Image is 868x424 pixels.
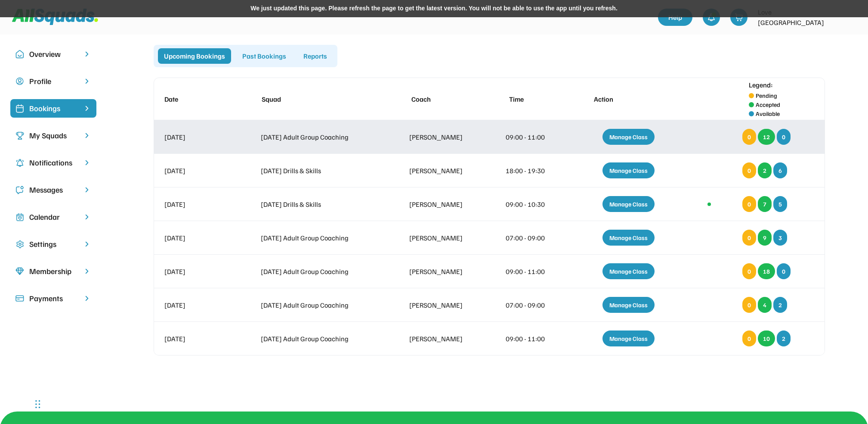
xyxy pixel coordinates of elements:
div: 07:00 - 09:00 [506,300,558,310]
img: chevron-right.svg [83,294,91,302]
img: Icon%20%2819%29.svg [15,104,24,113]
div: Overview [29,48,77,60]
img: Icon%20copy%2010.svg [15,50,24,59]
div: 0 [777,263,791,279]
div: [DATE] Drills & Skills [261,165,378,176]
img: Icon%20copy%208.svg [15,267,24,276]
div: [DATE] Adult Group Coaching [261,300,378,310]
img: chevron-right.svg [83,186,91,194]
div: [DATE] [164,300,229,310]
img: chevron-right.svg [83,50,91,58]
div: Squad [262,94,379,104]
div: Past Bookings [236,48,292,64]
div: [DATE] [164,165,229,176]
div: Legend: [749,80,773,90]
div: [PERSON_NAME] [409,132,474,142]
div: 7 [758,196,772,212]
div: 09:00 - 11:00 [506,334,558,344]
div: 2 [773,297,787,313]
div: Manage Class [602,162,655,178]
div: [PERSON_NAME] [409,233,474,243]
img: Icon%20copy%2016.svg [15,240,24,249]
div: Manage Class [602,230,655,246]
div: Love [GEOGRAPHIC_DATA] [758,7,835,28]
img: chevron-right.svg [83,213,91,221]
div: [PERSON_NAME] [409,165,474,176]
div: Accepted [756,100,780,109]
div: Action [594,94,672,104]
div: Manage Class [602,263,655,279]
div: [DATE] Drills & Skills [261,199,378,209]
div: 0 [742,330,756,346]
div: [PERSON_NAME] [409,300,474,310]
div: [DATE] [164,132,229,142]
img: Icon%20copy%204.svg [15,159,24,167]
div: 12 [758,129,775,145]
div: 09:00 - 11:00 [506,266,558,277]
div: 07:00 - 09:00 [506,233,558,243]
div: 9 [758,230,772,246]
div: Manage Class [602,330,655,346]
div: Payments [29,293,77,304]
div: Messages [29,184,77,196]
div: [DATE] Adult Group Coaching [261,334,378,344]
div: 0 [742,129,756,145]
img: LTPP_Logo_REV.jpeg [840,9,858,26]
div: Notifications [29,157,77,168]
div: 18:00 - 19:30 [506,165,558,176]
div: [DATE] [164,199,229,209]
div: Upcoming Bookings [158,48,231,64]
div: [DATE] [164,334,229,344]
div: [DATE] [164,233,229,243]
img: shopping-cart-01%20%281%29.svg [735,13,743,22]
img: chevron-right.svg [83,159,91,167]
div: Profile [29,75,77,87]
div: Calendar [29,211,77,223]
div: Time [509,94,561,104]
div: Pending [756,91,777,100]
div: 2 [777,330,791,346]
div: [DATE] Adult Group Coaching [261,266,378,277]
div: My Squads [29,130,77,141]
div: Available [756,109,780,118]
div: Manage Class [602,196,655,212]
div: 10 [758,330,775,346]
div: Manage Class [602,297,655,313]
div: Manage Class [602,129,655,145]
img: Icon%20copy%203.svg [15,131,24,140]
div: [DATE] [164,266,229,277]
div: 6 [773,162,787,178]
img: chevron-right%20copy%203.svg [83,104,91,112]
div: [PERSON_NAME] [409,266,474,277]
img: chevron-right.svg [83,77,91,85]
div: Bookings [29,103,77,114]
div: 0 [742,263,756,279]
a: Help [658,9,692,26]
img: Icon%20%2815%29.svg [15,294,24,303]
div: 0 [742,196,756,212]
div: [PERSON_NAME] [409,199,474,209]
div: 5 [773,196,787,212]
div: 0 [777,129,791,145]
div: Settings [29,238,77,250]
img: Icon%20copy%207.svg [15,213,24,221]
div: 0 [742,162,756,178]
img: chevron-right.svg [83,240,91,248]
img: user-circle.svg [15,77,24,86]
div: Reports [297,48,333,64]
div: [DATE] Adult Group Coaching [261,132,378,142]
div: 09:00 - 10:30 [506,199,558,209]
img: bell-03%20%281%29.svg [707,13,716,22]
div: [PERSON_NAME] [409,334,474,344]
div: 0 [742,297,756,313]
div: 4 [758,297,772,313]
img: chevron-right.svg [83,267,91,275]
div: Date [164,94,229,104]
div: 18 [758,263,775,279]
div: Coach [411,94,476,104]
div: 0 [742,230,756,246]
div: 09:00 - 11:00 [506,132,558,142]
div: Membership [29,265,77,277]
img: chevron-right.svg [83,131,91,140]
div: [DATE] Adult Group Coaching [261,233,378,243]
